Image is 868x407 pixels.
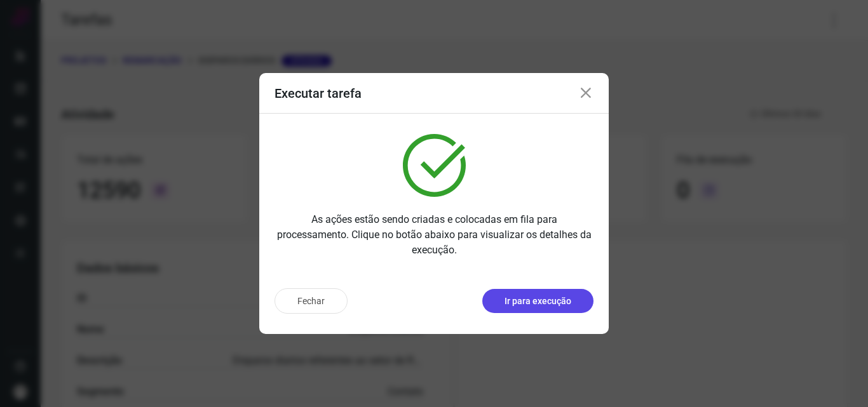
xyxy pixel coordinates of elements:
p: Ir para execução [505,295,571,308]
button: Fechar [275,288,348,314]
h3: Executar tarefa [275,86,362,101]
p: As ações estão sendo criadas e colocadas em fila para processamento. Clique no botão abaixo para ... [275,212,593,258]
img: verified.svg [403,134,466,197]
button: Ir para execução [482,289,593,313]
